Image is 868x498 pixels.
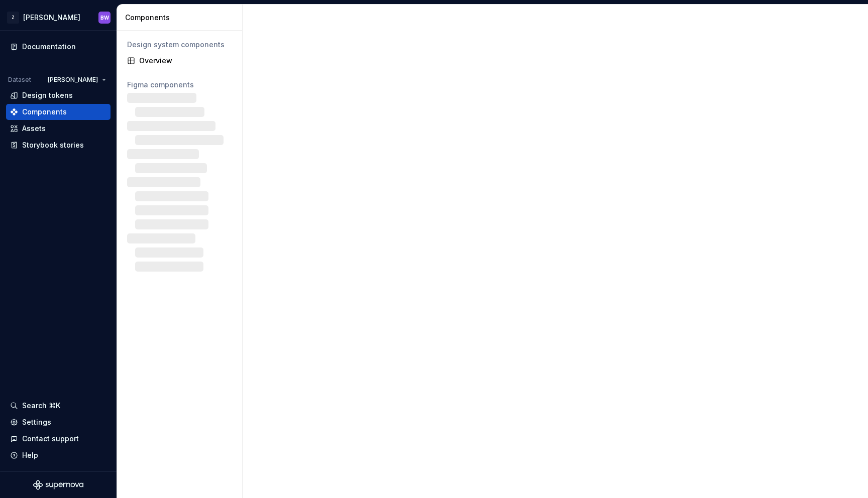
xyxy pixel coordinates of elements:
a: Settings [6,414,111,430]
div: BW [100,14,109,22]
div: Contact support [22,434,79,444]
svg: Supernova Logo [33,480,83,490]
button: Z[PERSON_NAME]BW [2,7,115,28]
div: Z [7,12,19,24]
div: Components [125,13,238,23]
a: Storybook stories [6,137,111,153]
div: Dataset [8,76,31,84]
div: Figma components [127,80,232,90]
a: Documentation [6,39,111,55]
div: Design system components [127,40,232,50]
a: Components [6,104,111,120]
button: Help [6,447,111,463]
a: Overview [123,53,236,69]
div: Overview [139,56,232,66]
div: Storybook stories [22,140,84,150]
a: Assets [6,120,111,137]
button: Contact support [6,431,111,447]
span: [PERSON_NAME] [48,76,98,84]
a: Design tokens [6,87,111,103]
div: Search ⌘K [22,401,60,411]
div: Assets [22,123,46,134]
div: [PERSON_NAME] [23,13,80,23]
div: Settings [22,417,51,427]
button: Search ⌘K [6,398,111,414]
div: Documentation [22,42,76,52]
div: Components [22,107,67,117]
button: [PERSON_NAME] [43,73,111,87]
div: Design tokens [22,90,73,100]
div: Help [22,450,38,460]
